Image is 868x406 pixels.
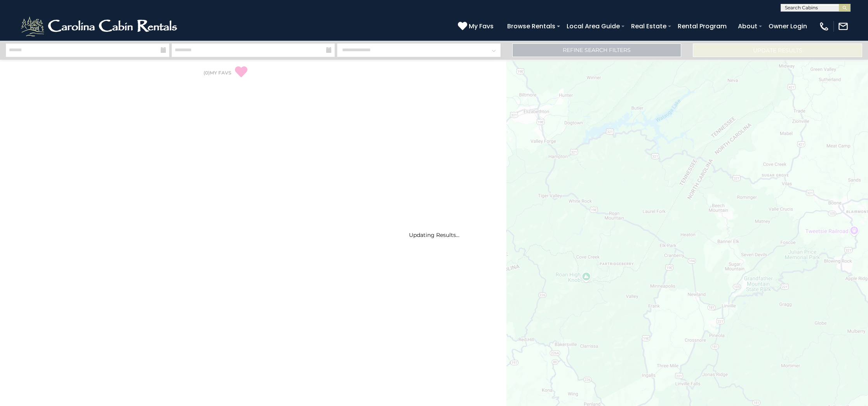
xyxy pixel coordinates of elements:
a: Real Estate [627,19,670,33]
a: Browse Rentals [503,19,559,33]
a: Owner Login [765,19,811,33]
a: My Favs [458,21,496,31]
img: White-1-2.png [19,15,181,38]
a: About [734,19,761,33]
img: phone-regular-white.png [819,21,830,32]
a: Local Area Guide [563,19,624,33]
img: mail-regular-white.png [838,21,849,32]
span: My Favs [469,21,494,31]
a: Rental Program [674,19,731,33]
